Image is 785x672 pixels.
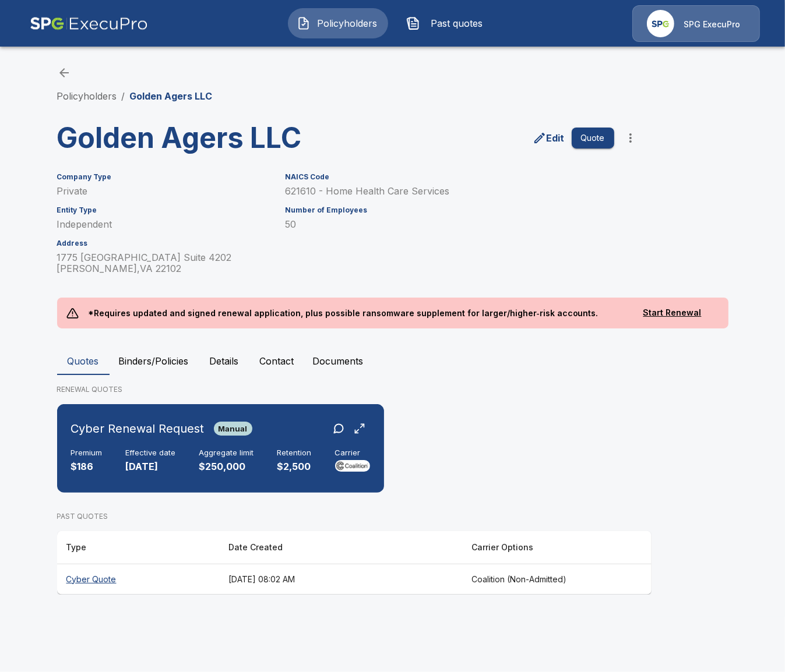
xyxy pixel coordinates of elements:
[251,347,304,375] button: Contact
[425,16,489,30] span: Past quotes
[632,5,760,42] a: Agency IconSPG ExecuPro
[285,173,614,181] h6: NAICS Code
[214,424,252,433] span: Manual
[57,511,652,522] p: PAST QUOTES
[57,347,110,375] button: Quotes
[130,89,213,103] p: Golden Agers LLC
[126,448,176,458] h6: Effective date
[285,206,614,214] h6: Number of Employees
[626,302,719,324] button: Start Renewal
[285,219,614,230] p: 50
[57,173,272,181] h6: Company Type
[126,460,176,473] p: [DATE]
[71,460,103,473] p: $186
[199,448,254,458] h6: Aggregate limit
[57,122,345,154] h3: Golden Agers LLC
[547,131,565,145] p: Edit
[285,186,614,197] p: 621610 - Home Health Care Services
[219,531,462,564] th: Date Created
[219,564,462,595] th: [DATE] 08:02 AM
[198,347,251,375] button: Details
[647,10,674,37] img: Agency Icon
[397,8,498,38] button: Past quotes IconPast quotes
[57,384,728,395] p: RENEWAL QUOTES
[462,531,652,564] th: Carrier Options
[530,129,567,147] a: edit
[57,347,728,375] div: policyholder tabs
[406,16,420,30] img: Past quotes Icon
[79,298,608,328] p: *Requires updated and signed renewal application, plus possible ransomware supplement for larger/...
[335,448,370,458] h6: Carrier
[57,531,219,564] th: Type
[57,252,272,274] p: 1775 [GEOGRAPHIC_DATA] Suite 4202 [PERSON_NAME] , VA 22102
[277,460,312,473] p: $2,500
[199,460,254,473] p: $250,000
[315,16,379,30] span: Policyholders
[297,16,311,30] img: Policyholders Icon
[110,347,198,375] button: Binders/Policies
[462,564,652,595] th: Coalition (Non-Admitted)
[572,128,614,149] button: Quote
[71,419,205,438] h6: Cyber Renewal Request
[277,448,312,458] h6: Retention
[71,448,103,458] h6: Premium
[30,5,148,42] img: AA Logo
[57,186,272,197] p: Private
[684,19,740,30] p: SPG ExecuPro
[57,90,117,102] a: Policyholders
[57,89,213,103] nav: breadcrumb
[122,89,125,103] li: /
[288,8,388,38] button: Policyholders IconPolicyholders
[57,66,71,80] a: back
[57,531,652,595] table: responsive table
[57,219,272,230] p: Independent
[335,460,370,472] img: Carrier
[57,206,272,214] h6: Entity Type
[619,126,642,150] button: more
[57,564,219,595] th: Cyber Quote
[304,347,373,375] button: Documents
[57,239,272,247] h6: Address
